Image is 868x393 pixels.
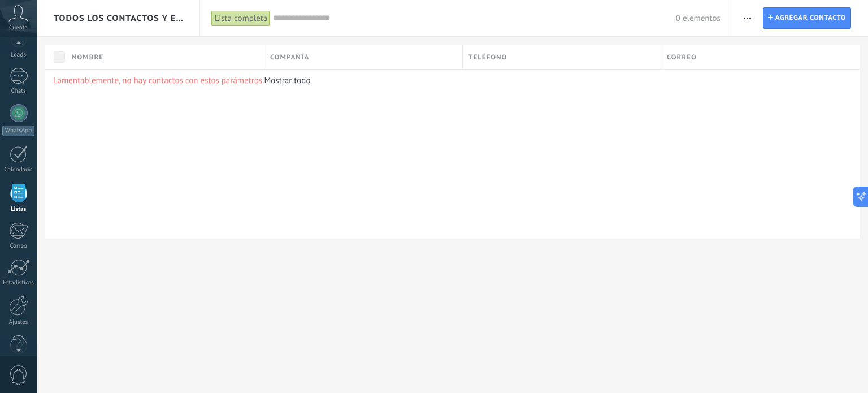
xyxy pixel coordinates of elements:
[9,24,28,32] span: Cuenta
[2,166,35,174] div: Calendario
[264,75,310,86] a: Mostrar todo
[211,10,270,27] div: Lista completa
[2,206,35,213] div: Listas
[2,319,35,326] div: Ajustes
[72,52,103,63] span: Nombre
[53,75,852,86] p: Lamentablemente, no hay contactos con estos parámetros.
[54,13,184,24] span: Todos los contactos y empresas
[270,52,309,63] span: Compañía
[2,88,35,95] div: Chats
[2,51,35,59] div: Leads
[775,8,846,28] span: Agregar contacto
[667,52,697,63] span: Correo
[2,126,34,136] div: WhatsApp
[2,243,35,250] div: Correo
[763,7,851,29] a: Agregar contacto
[2,279,35,287] div: Estadísticas
[676,13,721,24] span: 0 elementos
[739,7,756,29] button: Más
[468,52,507,63] span: Teléfono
